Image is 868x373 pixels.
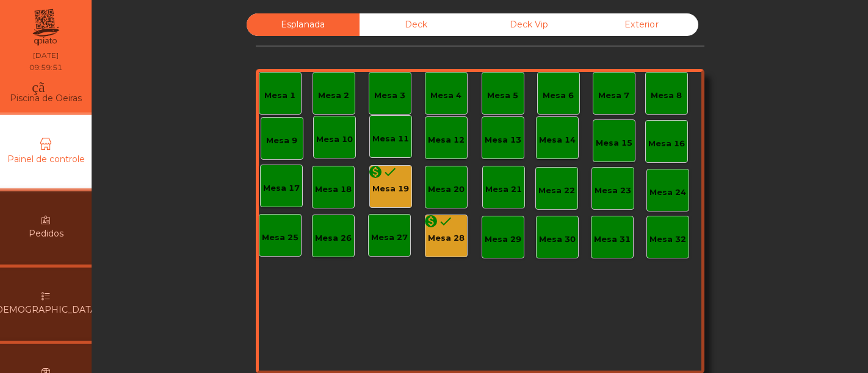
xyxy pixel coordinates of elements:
[585,13,698,36] div: Exterior
[485,134,521,146] div: Mesa 13
[368,165,383,179] i: monetization_on
[29,228,63,239] font: Pedidos
[372,183,409,195] div: Mesa 19
[315,183,352,196] div: Mesa 18
[543,90,574,102] div: Mesa 6
[485,183,522,196] div: Mesa 21
[487,90,518,102] div: Mesa 5
[428,232,465,244] div: Mesa 28
[649,187,686,199] div: Mesa 24
[538,185,575,197] div: Mesa 22
[595,185,631,197] div: Mesa 23
[383,165,397,179] i: done
[374,90,405,102] div: Mesa 3
[316,133,353,146] div: Mesa 10
[262,232,298,244] div: Mesa 25
[315,232,352,244] div: Mesa 26
[7,154,85,165] font: Painel de controle
[318,90,349,102] div: Mesa 2
[430,90,461,102] div: Mesa 4
[485,233,521,246] div: Mesa 29
[31,6,60,49] img: qpiato
[372,133,409,145] div: Mesa 11
[371,232,408,244] div: Mesa 27
[539,134,576,146] div: Mesa 14
[424,214,438,229] i: monetization_on
[648,138,685,150] div: Mesa 16
[438,214,453,229] i: done
[651,90,682,102] div: Mesa 8
[428,134,465,146] div: Mesa 12
[539,233,576,246] div: Mesa 30
[33,50,59,61] div: [DATE]
[247,13,360,36] div: Esplanada
[596,137,632,149] div: Mesa 15
[266,135,297,147] div: Mesa 9
[29,62,62,73] div: 09:59:51
[264,90,295,102] div: Mesa 1
[649,233,686,246] div: Mesa 32
[360,13,472,36] div: Deck
[594,233,631,246] div: Mesa 31
[263,182,300,194] div: Mesa 17
[10,93,82,104] font: Piscina de Oeiras
[472,13,585,36] div: Deck Vip
[598,90,629,102] div: Mesa 7
[428,183,465,196] div: Mesa 20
